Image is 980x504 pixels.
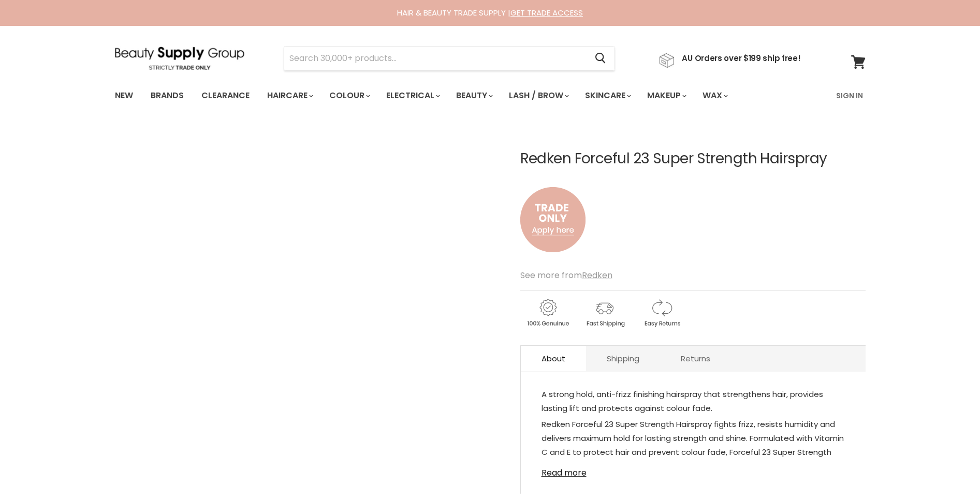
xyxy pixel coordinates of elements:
a: Read more [542,462,845,478]
input: Search [284,47,587,70]
form: Product [284,46,615,71]
button: Search [587,47,615,70]
a: Brands [143,85,192,106]
a: Redken [582,269,612,281]
a: Colour [321,85,376,106]
a: New [107,85,141,106]
span: See more from [520,269,612,281]
div: Available in 312g. [542,387,845,462]
a: GET TRADE ACCESS [510,7,583,18]
a: About [521,346,586,371]
div: HAIR & BEAUTY TRADE SUPPLY | [102,8,879,18]
img: genuine.gif [520,297,575,329]
iframe: Gorgias live chat messenger [928,455,970,494]
p: Redken Forceful 23 Super Strength Hairspray fights frizz, resists humidity and delivers maximum h... [542,417,845,503]
a: Lash / Brow [501,85,575,106]
img: returns.gif [634,297,689,329]
a: Sign In [830,85,869,106]
a: Haircare [259,85,319,106]
a: Returns [660,346,731,371]
a: Wax [695,85,734,106]
h1: Redken Forceful 23 Super Strength Hairspray [520,151,866,167]
a: Shipping [586,346,660,371]
p: A strong hold, anti-frizz finishing hairspray that strengthens hair, provides lasting lift and pr... [542,387,845,417]
a: Beauty [448,85,499,106]
a: Electrical [378,85,446,106]
nav: Main [102,81,879,111]
a: Clearance [194,85,257,106]
img: shipping.gif [577,297,632,329]
img: to.png [520,177,586,263]
ul: Main menu [107,81,783,111]
a: Skincare [577,85,637,106]
a: Makeup [639,85,693,106]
